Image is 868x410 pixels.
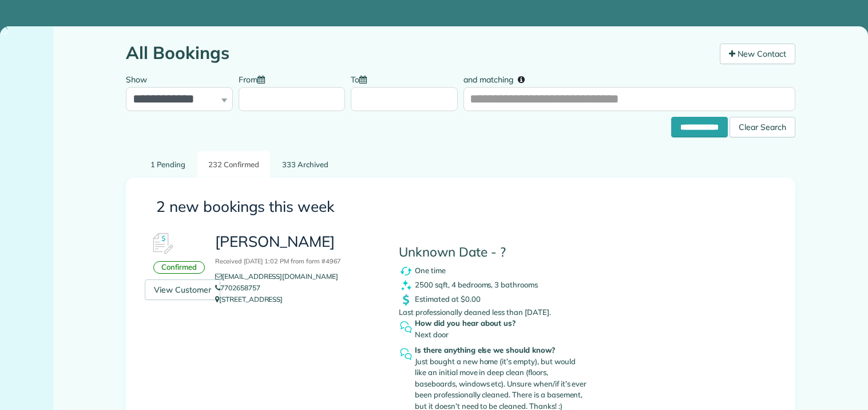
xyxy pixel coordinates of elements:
[271,151,339,178] a: 333 Archived
[415,345,588,356] strong: Is there anything else we should know?
[145,279,220,300] a: View Customer
[415,318,588,329] strong: How did you hear about us?
[399,278,413,293] img: clean_symbol_icon-dd072f8366c07ea3eb8378bb991ecd12595f4b76d916a6f83395f9468ae6ecae.png
[730,117,795,137] div: Clear Search
[140,151,196,178] a: 1 Pending
[399,347,413,361] img: question_symbol_icon-fa7b350da2b2fea416cef77984ae4cf4944ea5ab9e3d5925827a5d6b7129d3f6.png
[415,279,538,289] span: 2500 sqft, 4 bedrooms, 3 bathrooms
[415,265,446,274] span: One time
[215,283,260,292] a: 7702658757
[463,68,533,89] label: and matching
[239,68,271,89] label: From
[215,257,341,265] small: Received [DATE] 1:02 PM from form #4967
[197,151,270,178] a: 232 Confirmed
[399,245,612,259] h4: Unknown Date - ?
[153,261,205,274] div: Confirmed
[399,264,413,278] img: recurrence_symbol_icon-7cc721a9f4fb8f7b0289d3d97f09a2e367b638918f1a67e51b1e7d8abe5fb8d8.png
[215,234,382,266] h3: [PERSON_NAME]
[215,294,382,305] p: [STREET_ADDRESS]
[215,272,347,281] a: [EMAIL_ADDRESS][DOMAIN_NAME]
[126,44,711,62] h1: All Bookings
[720,44,795,64] a: New Contact
[156,199,765,215] h3: 2 new bookings this week
[415,294,480,303] span: Estimated at $0.00
[351,68,372,89] label: To
[415,330,449,339] span: Next door
[730,119,795,128] a: Clear Search
[399,320,413,334] img: question_symbol_icon-fa7b350da2b2fea416cef77984ae4cf4944ea5ab9e3d5925827a5d6b7129d3f6.png
[145,227,179,261] img: Booking #617292
[399,293,413,307] img: dollar_symbol_icon-bd8a6898b2649ec353a9eba708ae97d8d7348bddd7d2aed9b7e4bf5abd9f4af5.png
